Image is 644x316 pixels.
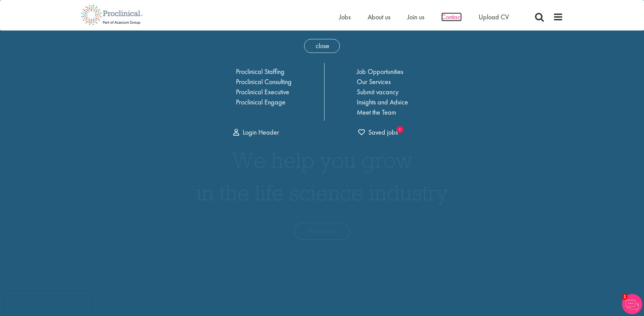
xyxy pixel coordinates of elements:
[339,13,351,21] a: Jobs
[357,108,396,117] a: Meet the Team
[236,67,284,76] a: Proclinical Staffing
[236,77,292,86] a: Proclinical Consulting
[304,39,340,53] span: close
[397,126,403,133] sub: 0
[622,294,642,314] img: Chatbot
[358,127,398,137] a: 0 jobs in shortlist
[357,77,391,86] a: Our Services
[368,13,390,21] a: About us
[357,87,399,96] a: Submit vacancy
[236,87,289,96] a: Proclinical Executive
[357,67,403,76] a: Job Opportunities
[358,128,398,137] span: Saved jobs
[236,98,286,106] a: Proclinical Engage
[357,98,408,106] a: Insights and Advice
[479,13,509,21] a: Upload CV
[407,13,424,21] a: Join us
[622,294,628,300] span: 1
[441,13,462,21] a: Contact
[233,128,279,137] a: Login Header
